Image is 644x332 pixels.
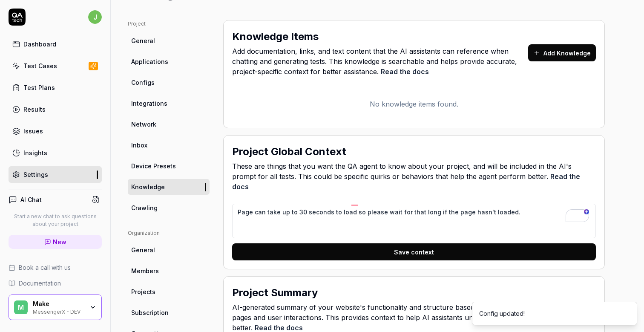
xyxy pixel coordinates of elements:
a: Configs [128,75,210,90]
div: Config updated! [479,309,525,318]
button: MMakeMessengerX - DEV [9,294,102,320]
div: Settings [23,170,48,179]
a: Projects [128,284,210,300]
a: Crawling [128,200,210,216]
span: Device Presets [131,162,176,170]
span: Projects [131,287,155,296]
h2: Project Summary [232,285,318,300]
div: Project [128,20,210,28]
span: General [131,245,155,254]
a: Settings [9,166,102,183]
a: Read the docs [381,67,429,76]
span: These are things that you want the QA agent to know about your project, and will be included in t... [232,161,596,192]
a: Knowledge [128,179,210,195]
a: Issues [9,123,102,139]
a: Test Cases [9,58,102,74]
span: j [88,10,102,24]
span: Members [131,266,159,275]
span: M [14,300,28,314]
a: Book a call with us [9,263,102,272]
h4: AI Chat [20,195,42,204]
h2: Knowledge Items [232,29,319,44]
span: Knowledge [131,182,165,191]
a: Read the docs [255,323,303,332]
span: Book a call with us [19,263,71,272]
a: New [9,235,102,249]
div: Issues [23,127,43,136]
p: Start a new chat to ask questions about your project [9,213,102,228]
a: General [128,242,210,258]
button: Add Knowledge [528,44,596,61]
a: Test Plans [9,79,102,96]
span: Subscription [131,308,169,317]
a: Subscription [128,305,210,320]
a: Integrations [128,95,210,111]
span: Inbox [131,141,147,150]
button: j [88,9,102,26]
a: Dashboard [9,36,102,52]
a: Documentation [9,279,102,288]
a: Inbox [128,137,210,153]
button: Save context [232,243,596,260]
a: Device Presets [128,158,210,174]
div: MessengerX - DEV [33,308,84,315]
span: Documentation [19,279,61,288]
div: Results [23,105,46,114]
div: Make [33,300,84,308]
span: General [131,36,155,45]
textarea: To enrich screen reader interactions, please activate Accessibility in Grammarly extension settings [232,204,596,238]
p: No knowledge items found. [232,99,596,109]
span: Add documentation, links, and text content that the AI assistants can reference when chatting and... [232,46,528,77]
a: General [128,33,210,49]
a: Members [128,263,210,279]
div: Test Cases [23,61,57,70]
span: Applications [131,57,168,66]
span: Integrations [131,99,167,108]
h2: Project Global Context [232,144,346,159]
span: Crawling [131,203,158,212]
a: Applications [128,54,210,69]
span: Network [131,120,156,129]
div: Dashboard [23,40,56,49]
a: Insights [9,144,102,161]
a: Network [128,116,210,132]
span: New [53,237,66,246]
span: Configs [131,78,155,87]
div: Insights [23,148,47,157]
div: Test Plans [23,83,55,92]
div: Organization [128,229,210,237]
a: Results [9,101,102,118]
